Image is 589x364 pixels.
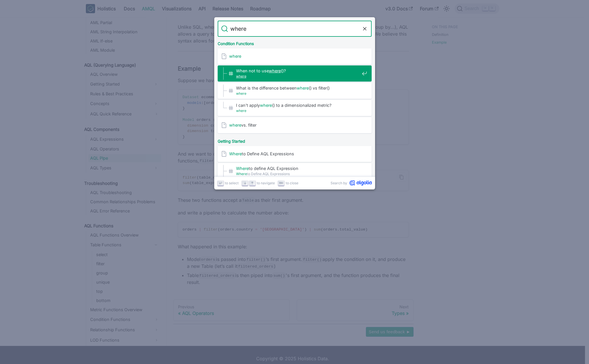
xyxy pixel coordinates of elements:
[331,180,347,186] span: Search by
[225,180,239,186] span: to select
[250,181,254,185] svg: Arrow up
[218,65,372,82] a: When not to usewhere()?​where
[297,86,309,90] mark: where
[236,166,249,171] mark: Where
[229,151,360,156] span: to Define AQL Expressions
[257,180,275,186] span: to navigate
[349,180,372,186] svg: Algolia
[236,102,360,108] span: I can't apply () to a dimensionalized metric?​
[228,21,361,37] input: Search docs
[361,25,368,32] button: Clear the query
[236,74,246,78] mark: where
[218,117,372,133] a: wherevs. filter
[218,83,372,99] a: What is the difference betweenwhere() vs filter()​where
[229,151,242,156] mark: Where
[229,122,360,128] span: vs. filter
[236,171,360,177] span: to Define AQL Expressions
[217,37,373,48] div: Condition Functions
[236,68,360,73] span: When not to use ()?​
[286,180,298,186] span: to close
[218,181,223,185] svg: Enter key
[236,109,246,113] mark: where
[331,180,372,186] a: Search byAlgolia
[236,166,360,171] span: to define AQL Expression​
[217,134,373,146] div: Getting Started
[243,181,247,185] svg: Arrow down
[229,123,241,127] mark: where
[279,181,283,185] svg: Escape key
[269,68,281,73] mark: where
[218,100,372,116] a: I can't applywhere() to a dimensionalized metric?​where
[260,103,272,108] mark: where
[236,91,246,96] mark: where
[218,163,372,179] a: Whereto define AQL Expression​Whereto Define AQL Expressions
[229,54,241,59] mark: where
[236,85,360,91] span: What is the difference between () vs filter()​
[218,146,372,162] a: Whereto Define AQL Expressions
[218,48,372,64] a: where
[236,172,247,176] mark: Where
